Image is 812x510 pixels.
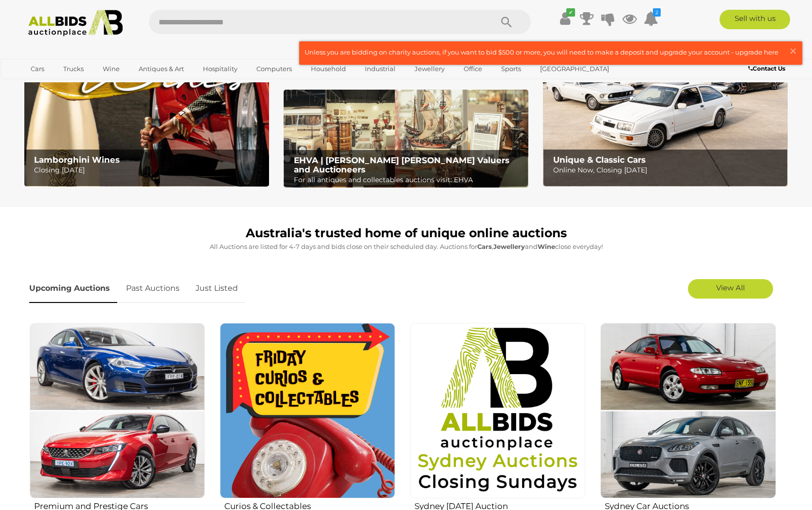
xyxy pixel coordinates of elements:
a: Past Auctions [119,274,187,303]
strong: Wine [538,243,555,250]
a: 2 [644,10,658,27]
a: Just Listed [188,274,245,303]
a: [GEOGRAPHIC_DATA] [534,61,615,77]
a: ✔ [558,10,573,27]
a: Jewellery [408,61,451,77]
a: View All [688,279,773,299]
a: Antiques & Art [132,61,190,77]
span: × [789,41,797,60]
a: Industrial [359,61,402,77]
img: Allbids.com.au [23,10,128,37]
a: Computers [250,61,298,77]
p: Closing [DATE] [34,164,263,176]
a: Sell with us [720,10,790,29]
b: Lamborghini Wines [34,155,120,165]
p: Online Now, Closing [DATE] [553,164,782,176]
img: Curios & Collectables [220,323,395,498]
a: Cars [24,61,51,77]
i: ✔ [566,8,575,17]
a: Hospitality [197,61,244,77]
b: Contact Us [748,65,785,72]
a: Trucks [57,61,90,77]
button: Search [482,10,531,34]
strong: Cars [477,243,492,250]
i: 2 [653,8,661,17]
strong: Jewellery [493,243,525,250]
a: Contact Us [748,63,788,74]
b: Unique & Classic Cars [553,155,646,165]
img: Sydney Sunday Auction [410,323,585,498]
a: Sports [495,61,527,77]
a: Upcoming Auctions [29,274,117,303]
b: EHVA | [PERSON_NAME] [PERSON_NAME] Valuers and Auctioneers [294,155,509,174]
span: View All [716,283,745,292]
img: EHVA | Evans Hastings Valuers and Auctioneers [284,90,528,188]
img: Premium and Prestige Cars [30,323,205,498]
img: Sydney Car Auctions [600,323,776,498]
h1: Australia's trusted home of unique online auctions [29,227,783,240]
a: Office [457,61,488,77]
p: For all antiques and collectables auctions visit: EHVA [294,174,523,186]
a: EHVA | Evans Hastings Valuers and Auctioneers EHVA | [PERSON_NAME] [PERSON_NAME] Valuers and Auct... [284,90,528,188]
p: All Auctions are listed for 4-7 days and bids close on their scheduled day. Auctions for , and cl... [29,241,783,252]
a: Wine [96,61,126,77]
a: Household [305,61,352,77]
